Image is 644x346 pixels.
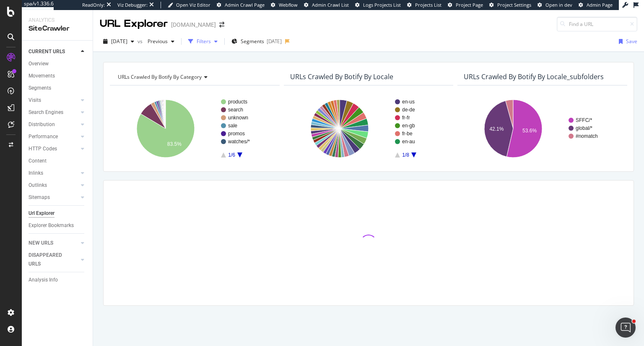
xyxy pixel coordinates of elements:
a: Webflow [271,2,298,8]
span: Project Page [456,2,483,8]
a: Explorer Bookmarks [29,221,87,230]
svg: A chart. [457,92,627,165]
a: Project Page [448,2,483,8]
div: Filters [197,38,211,45]
span: Open Viz Editor [176,2,210,8]
div: Explorer Bookmarks [29,221,74,230]
div: Outlinks [29,181,47,190]
button: Filters [185,35,221,48]
div: HTTP Codes [29,145,57,153]
a: Visits [29,96,78,105]
a: Overview [29,59,87,68]
text: en-au [402,139,415,145]
div: Overview [29,59,49,68]
span: Logs Projects List [363,2,401,8]
iframe: Intercom live chat [615,318,636,338]
span: Open in dev [545,2,572,8]
span: Admin Crawl List [312,2,349,8]
h4: URLs Crawled By Botify By locale_subfolders [464,71,620,83]
button: Save [615,35,637,48]
div: Url Explorer [29,209,55,218]
div: Sitemaps [29,193,50,202]
text: en-gb [402,123,415,129]
div: Analysis Info [29,276,58,284]
a: Open Viz Editor [168,2,210,8]
text: search [228,107,243,113]
text: sale [228,123,237,129]
text: global/* [576,125,592,131]
button: [DATE] [100,35,138,48]
a: Search Engines [29,108,78,117]
text: 1/8 [402,152,409,158]
span: 2024 Nov. 26th [111,38,127,45]
div: Movements [29,72,55,80]
text: 83.5% [167,141,182,147]
text: de-de [402,107,415,113]
div: CURRENT URLS [29,47,65,56]
text: unknown [228,115,248,121]
div: Save [626,38,637,45]
div: Performance [29,132,58,141]
input: Find a URL [557,17,637,31]
div: arrow-right-arrow-left [219,22,224,28]
a: Segments [29,84,87,93]
a: Projects List [407,2,441,8]
text: fr-be [402,131,413,137]
div: [DOMAIN_NAME] [171,21,216,29]
a: DISAPPEARED URLS [29,251,78,269]
a: Movements [29,72,87,80]
text: #nomatch [576,133,598,139]
a: Distribution [29,120,78,129]
div: Content [29,157,47,165]
span: Previous [144,38,168,45]
text: products [228,99,247,105]
text: 42.1% [490,126,504,132]
a: Inlinks [29,169,78,178]
span: Admin Crawl Page [225,2,265,8]
h4: URLs Crawled By Botify By locale [290,71,446,83]
span: Project Settings [497,2,531,8]
div: [DATE] [267,38,282,45]
a: NEW URLS [29,239,78,248]
a: Open in dev [538,2,572,8]
text: watches/* [228,139,250,145]
div: Visits [29,96,41,105]
span: vs [138,38,144,45]
a: Content [29,157,87,165]
text: 53.6% [522,128,537,134]
div: Inlinks [29,169,43,178]
text: promos [228,131,245,137]
a: CURRENT URLS [29,47,78,56]
div: SiteCrawler [29,24,86,34]
a: Admin Crawl Page [217,2,265,8]
h4: URLs Crawled By Botify By category [116,70,272,84]
text: 1/6 [228,152,235,158]
a: Logs Projects List [355,2,401,8]
svg: A chart. [110,92,280,165]
div: Viz Debugger: [117,2,148,8]
div: A chart. [284,92,454,165]
div: DISAPPEARED URLS [29,251,71,269]
text: fr-fr [402,115,410,121]
a: Project Settings [489,2,531,8]
a: Outlinks [29,181,78,190]
div: ReadOnly: [82,2,105,8]
a: Admin Page [579,2,613,8]
a: Admin Crawl List [304,2,349,8]
div: NEW URLS [29,239,53,248]
span: Projects List [415,2,441,8]
div: Segments [29,84,51,93]
text: en-us [402,99,415,105]
div: Distribution [29,120,55,129]
div: Analytics [29,17,86,24]
button: Previous [144,35,178,48]
span: Segments [241,38,264,45]
a: HTTP Codes [29,145,78,153]
a: Url Explorer [29,209,87,218]
a: Sitemaps [29,193,78,202]
button: Segments[DATE] [228,35,285,48]
text: SFFC/* [576,117,592,123]
a: Analysis Info [29,276,87,284]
